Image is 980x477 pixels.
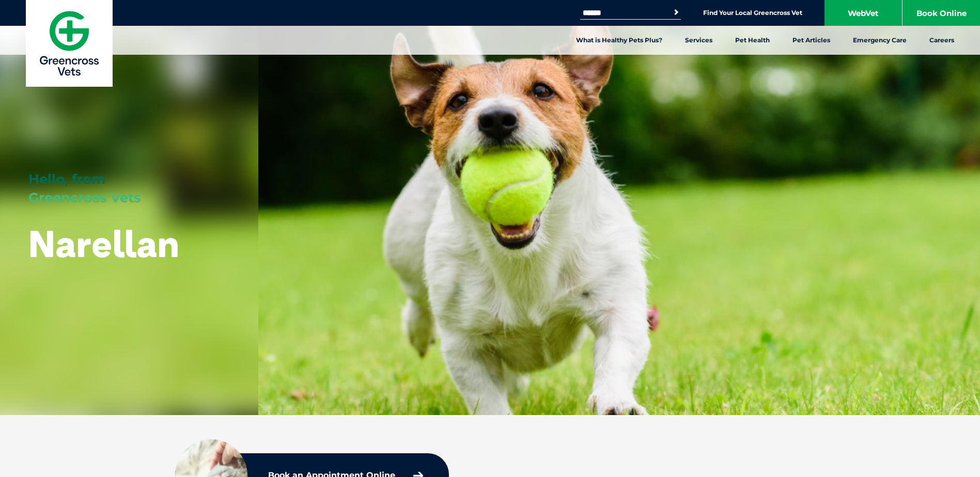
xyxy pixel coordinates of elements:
a: Pet Health [724,26,781,55]
a: Find Your Local Greencross Vet [703,9,802,17]
h1: Narellan [28,223,179,264]
a: Emergency Care [842,26,918,55]
span: Greencross Vets [28,189,141,206]
a: Pet Articles [781,26,842,55]
a: Careers [918,26,966,55]
a: Services [674,26,724,55]
button: Search [671,7,681,18]
a: What is Healthy Pets Plus? [565,26,674,55]
span: Hello, from [28,171,105,187]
